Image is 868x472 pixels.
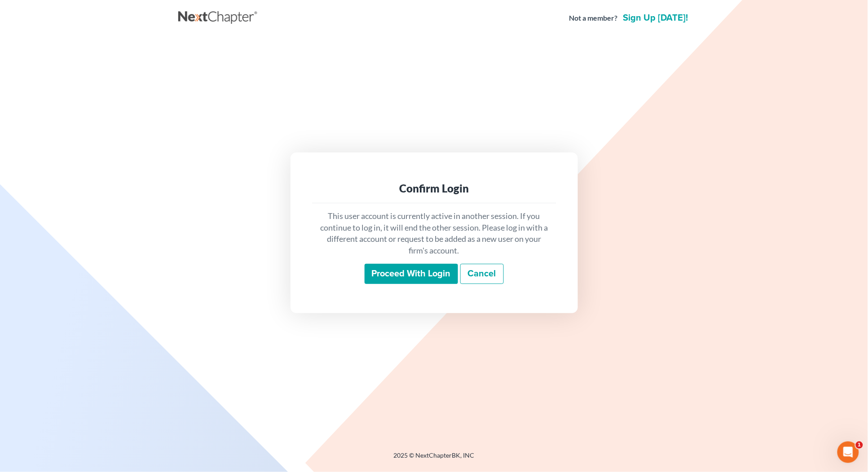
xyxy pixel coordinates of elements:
[569,13,618,23] strong: Not a member?
[460,264,504,284] a: Cancel
[178,451,690,467] div: 2025 © NextChapterBK, INC
[837,441,859,463] iframe: Intercom live chat
[319,210,549,257] p: This user account is currently active in another session. If you continue to log in, it will end ...
[621,13,690,22] a: Sign up [DATE]!
[319,181,549,196] div: Confirm Login
[856,441,863,449] span: 1
[365,264,458,284] input: Proceed with login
